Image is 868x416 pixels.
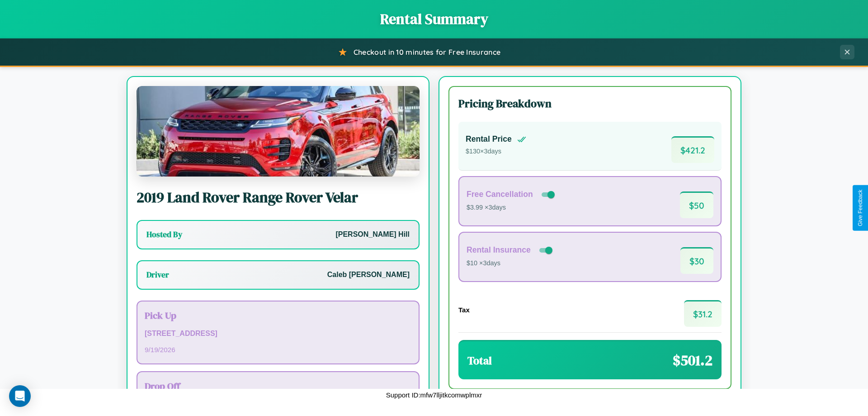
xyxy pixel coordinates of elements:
[857,190,863,226] div: Give Feedback
[137,86,420,177] img: Land Rover Range Rover Velar
[671,136,714,163] span: $ 421.2
[458,306,470,314] h4: Tax
[9,385,31,407] div: Open Intercom Messenger
[684,300,722,327] span: $ 31.2
[145,309,411,322] h3: Pick Up
[467,202,557,214] p: $3.99 × 3 days
[673,350,712,370] span: $ 501.2
[335,228,410,241] p: [PERSON_NAME] Hill
[145,344,411,356] p: 9 / 19 / 2026
[680,247,713,274] span: $ 30
[466,134,512,144] h4: Rental Price
[9,9,859,29] h1: Rental Summary
[467,245,531,255] h4: Rental Insurance
[466,146,526,158] p: $ 130 × 3 days
[354,48,500,57] span: Checkout in 10 minutes for Free Insurance
[467,353,492,368] h3: Total
[146,269,169,280] h3: Driver
[146,229,182,240] h3: Hosted By
[467,190,533,199] h4: Free Cancellation
[145,379,411,392] h3: Drop Off
[680,191,713,218] span: $ 50
[327,268,410,282] p: Caleb [PERSON_NAME]
[137,187,420,207] h2: 2019 Land Rover Range Rover Velar
[467,258,554,269] p: $10 × 3 days
[386,389,482,401] p: Support ID: mfw7lljitkcomwplmxr
[458,96,722,111] h3: Pricing Breakdown
[145,327,411,340] p: [STREET_ADDRESS]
